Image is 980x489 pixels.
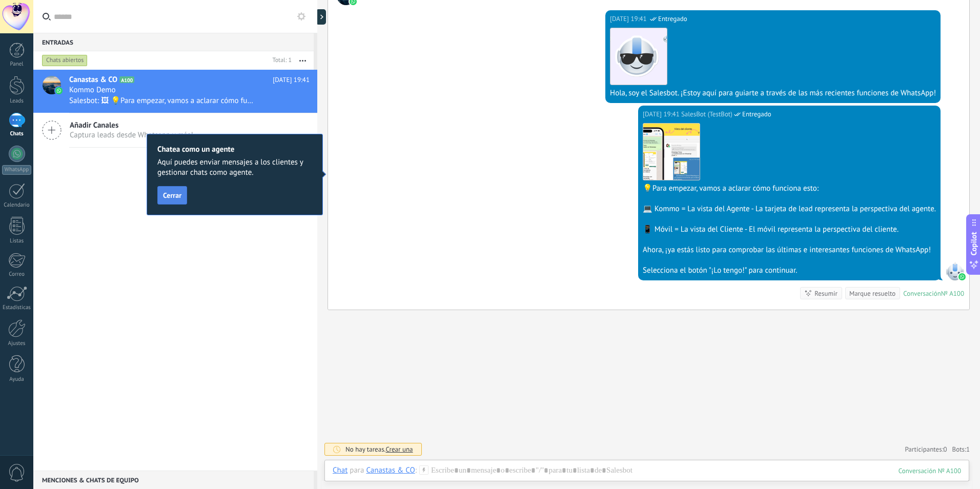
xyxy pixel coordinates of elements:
[610,88,936,98] div: Hola, soy el Salesbot. ¡Estoy aquí para guiarte a través de las más recientes funciones de WhatsApp!
[2,202,32,209] div: Calendario
[952,445,970,454] span: Bots:
[2,304,32,311] div: Estadísticas
[643,266,936,276] div: Selecciona el botón "¡Lo tengo!" para continuar.
[42,54,88,67] div: Chats abiertos
[366,465,415,475] div: Canastas & CO
[273,75,310,85] span: [DATE] 19:41
[2,271,32,278] div: Correo
[2,165,31,175] div: WhatsApp
[2,61,32,68] div: Panel
[899,466,961,475] div: 100
[345,445,413,454] div: No hay tareas.
[33,33,314,51] div: Entradas
[969,232,979,256] span: Copilot
[33,471,314,489] div: Menciones & Chats de equipo
[849,289,895,298] div: Marque resuelto
[70,130,193,140] span: Captura leads desde Whatsapp y más!
[70,120,193,130] span: Añadir Canales
[69,96,253,106] span: Salesbot: 🖼 💡Para empezar, vamos a aclarar cómo funciona esto: 💻 Kommo = La vista del Agente - La...
[905,445,947,454] a: Participantes:0
[658,14,687,24] span: Entregado
[119,76,134,83] span: A100
[33,70,317,113] a: avatariconCanastas & COA100[DATE] 19:41Kommo DemoSalesbot: 🖼 💡Para empezar, vamos a aclarar cómo ...
[269,55,292,66] div: Total: 1
[157,186,187,205] button: Cerrar
[610,14,648,24] div: [DATE] 19:41
[643,245,936,255] div: Ahora, ¡ya estás listo para comprobar las últimas e interesantes funciones de WhatsApp!
[163,192,181,199] span: Cerrar
[610,28,667,85] img: 183.png
[69,85,116,95] span: Kommo Demo
[69,75,117,85] span: Canastas & CO
[157,145,312,154] h2: Chatea como un agente
[966,445,970,454] span: 1
[742,109,771,119] span: Entregado
[681,109,732,119] span: SalesBot (TestBot)
[2,238,32,244] div: Listas
[643,204,936,214] div: 💻 Kommo = La vista del Agente - La tarjeta de lead representa la perspectiva del agente.
[944,445,947,454] span: 0
[958,273,966,280] img: waba.svg
[385,445,413,454] span: Crear una
[415,465,417,476] span: :
[157,157,312,178] span: Aquí puedes enviar mensajes a los clientes y gestionar chats como agente.
[292,51,314,70] button: Más
[55,87,63,94] img: icon
[350,465,364,476] span: para
[643,124,700,180] img: 404ced69-1bf1-4718-8345-ba094a33402c
[643,184,936,194] div: 💡Para empezar, vamos a aclarar cómo funciona esto:
[941,289,964,298] div: № A100
[643,225,936,235] div: 📱 Móvil = La vista del Cliente - El móvil representa la perspectiva del cliente.
[2,98,32,105] div: Leads
[2,340,32,347] div: Ajustes
[903,289,941,298] div: Conversación
[643,109,681,119] div: [DATE] 19:41
[316,9,326,25] div: Mostrar
[2,376,32,383] div: Ayuda
[2,131,32,137] div: Chats
[814,289,838,298] div: Resumir
[946,262,964,280] span: SalesBot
